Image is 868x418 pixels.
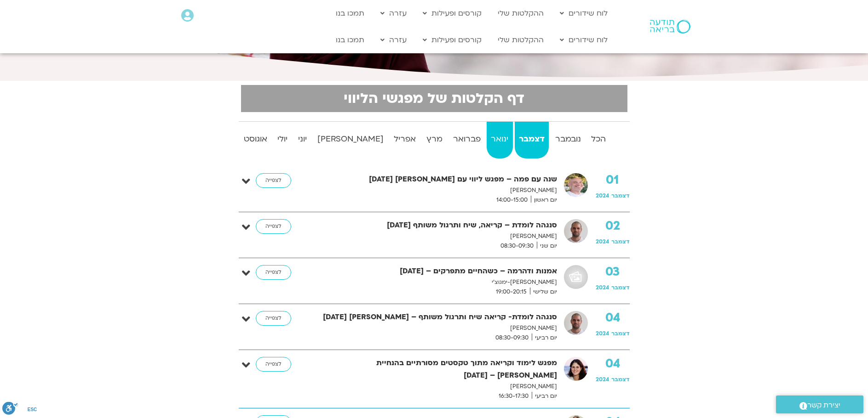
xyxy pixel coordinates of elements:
[316,382,557,391] p: [PERSON_NAME]
[316,173,557,186] strong: שנה עם פמה – מפגש ליווי עם [PERSON_NAME] [DATE]
[650,20,690,34] img: תודעה בריאה
[448,122,485,158] a: פברואר
[776,395,863,413] a: יצירת קשר
[390,122,420,158] a: אפריל
[316,323,557,333] p: [PERSON_NAME]
[493,195,531,205] span: 14:00-15:00
[448,132,485,146] strong: פברואר
[495,391,532,401] span: 16:30-17:30
[497,241,537,251] span: 08:30-09:30
[611,192,630,199] span: דצמבר
[294,122,311,158] a: יוני
[596,357,630,371] strong: 04
[611,284,630,291] span: דצמבר
[596,330,609,337] span: 2024
[551,122,585,158] a: נובמבר
[596,219,630,233] strong: 02
[807,399,840,412] span: יצירת קשר
[555,31,612,49] a: לוח שידורים
[313,132,388,146] strong: [PERSON_NAME]
[611,330,630,337] span: דצמבר
[611,238,630,245] span: דצמבר
[331,5,369,22] a: תמכו בנו
[515,122,549,158] a: דצמבר
[239,132,271,146] strong: אוגוסט
[532,333,557,343] span: יום רביעי
[316,357,557,382] strong: מפגש לימוד וקריאה מתוך טקסטים מסורתיים בהנחיית [PERSON_NAME] – [DATE]
[531,195,557,205] span: יום ראשון
[390,132,420,146] strong: אפריל
[316,186,557,195] p: [PERSON_NAME]
[418,5,486,22] a: קורסים ופעילות
[422,132,447,146] strong: מרץ
[596,376,609,383] span: 2024
[587,122,610,158] a: הכל
[493,287,530,297] span: 19:00-20:15
[239,122,271,158] a: אוגוסט
[587,132,610,146] strong: הכל
[256,173,291,188] a: לצפייה
[596,173,630,187] strong: 01
[596,265,630,279] strong: 03
[493,31,548,49] a: ההקלטות שלי
[376,5,411,22] a: עזרה
[316,311,557,323] strong: סנגהה לומדת- קריאה שיח ותרגול משותף – [PERSON_NAME] [DATE]
[530,287,557,297] span: יום שלישי
[247,90,622,107] h2: דף הקלטות של מפגשי הליווי
[596,311,630,325] strong: 04
[422,122,447,158] a: מרץ
[256,265,291,280] a: לצפייה
[515,132,549,146] strong: דצמבר
[487,132,513,146] strong: ינואר
[313,122,388,158] a: [PERSON_NAME]
[555,5,612,22] a: לוח שידורים
[418,31,486,49] a: קורסים ופעילות
[256,219,291,234] a: לצפייה
[316,219,557,232] strong: סנגהה לומדת – קריאה, שיח ותרגול משותף [DATE]
[273,132,292,146] strong: יולי
[316,277,557,287] p: [PERSON_NAME]-ימגוצ'י
[551,132,585,146] strong: נובמבר
[532,391,557,401] span: יום רביעי
[596,238,609,245] span: 2024
[273,122,292,158] a: יולי
[331,31,369,49] a: תמכו בנו
[294,132,311,146] strong: יוני
[493,5,548,22] a: ההקלטות שלי
[316,265,557,277] strong: אמנות ודהרמה – כשהחיים מתפרקים – [DATE]
[256,311,291,326] a: לצפייה
[611,376,630,383] span: דצמבר
[537,241,557,251] span: יום שני
[596,192,609,199] span: 2024
[487,122,513,158] a: ינואר
[256,357,291,372] a: לצפייה
[492,333,532,343] span: 08:30-09:30
[376,31,411,49] a: עזרה
[596,284,609,291] span: 2024
[316,232,557,241] p: [PERSON_NAME]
